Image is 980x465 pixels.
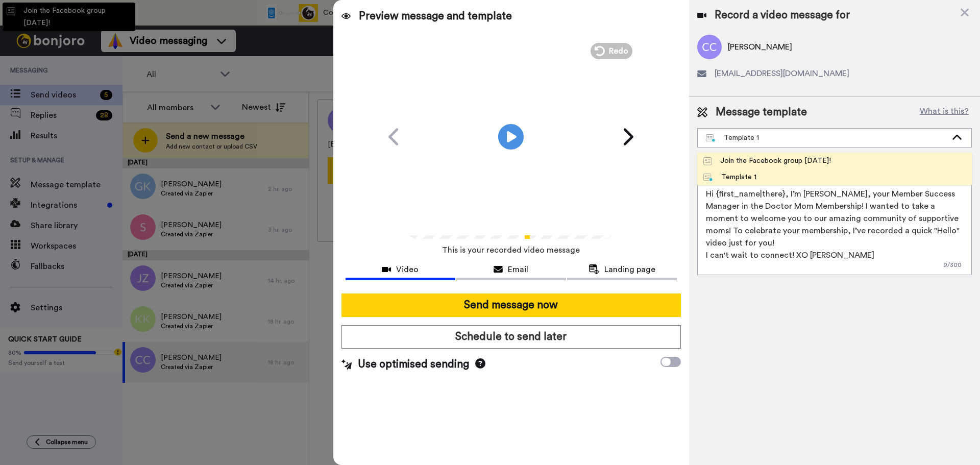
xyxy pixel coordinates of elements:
[703,174,713,182] img: nextgen-template.svg
[436,215,439,227] span: /
[716,105,807,120] span: Message template
[416,215,434,227] span: 0:00
[46,35,140,43] b: HAPPY ANNIVERSARY!!
[508,263,528,276] span: Email
[604,263,655,276] span: Landing page
[44,148,181,157] p: Message from Grant, sent 1w ago
[341,325,681,349] button: Schedule to send later
[44,19,181,30] div: Hey [PERSON_NAME],
[341,293,681,317] button: Send message now
[442,239,580,261] span: This is your recorded video message
[697,183,972,275] textarea: Hi {first_name|there}, I’m [PERSON_NAME], your Member Success Manager in the Doctor Mom Membershi...
[44,80,181,141] iframe: vimeo
[44,34,181,74] div: From the whole team and myself, thank you so much for staying with us for a whole year.
[23,22,39,38] img: Profile image for Grant
[703,157,712,165] img: Message-temps.svg
[917,105,972,120] button: What is this?
[15,13,189,163] div: message notification from Grant, 1w ago. Hey Becky, HAPPY ANNIVERSARY!! From the whole team and m...
[358,357,469,372] span: Use optimised sending
[442,215,459,227] span: 1:26
[44,19,181,146] div: Message content
[706,134,716,142] img: nextgen-template.svg
[703,156,831,166] div: Join the Facebook group [DATE]!
[703,172,756,182] div: Template 1
[396,263,419,276] span: Video
[706,133,947,143] div: Template 1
